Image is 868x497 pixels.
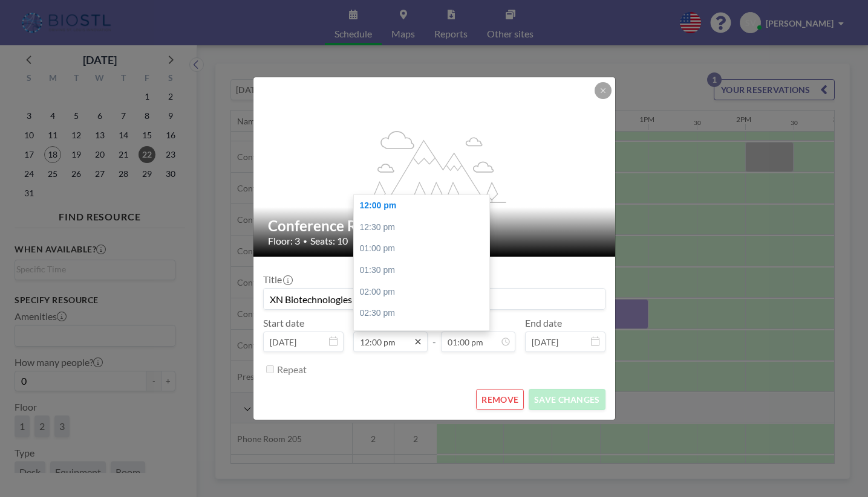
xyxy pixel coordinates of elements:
[354,195,495,217] div: 12:00 pm
[476,389,524,410] button: REMOVE
[354,324,495,346] div: 03:00 pm
[264,289,605,309] input: (No title)
[303,237,307,246] span: •
[354,238,495,260] div: 01:00 pm
[354,303,495,324] div: 02:30 pm
[263,317,304,329] label: Start date
[529,389,605,410] button: SAVE CHANGES
[263,274,292,286] label: Title
[268,217,602,235] h2: Conference Room 326
[363,130,506,202] g: flex-grow: 1.2;
[268,235,300,247] span: Floor: 3
[354,260,495,281] div: 01:30 pm
[354,217,495,239] div: 12:30 pm
[354,281,495,303] div: 02:00 pm
[277,364,307,376] label: Repeat
[432,321,436,348] span: -
[310,235,348,247] span: Seats: 10
[525,317,562,329] label: End date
